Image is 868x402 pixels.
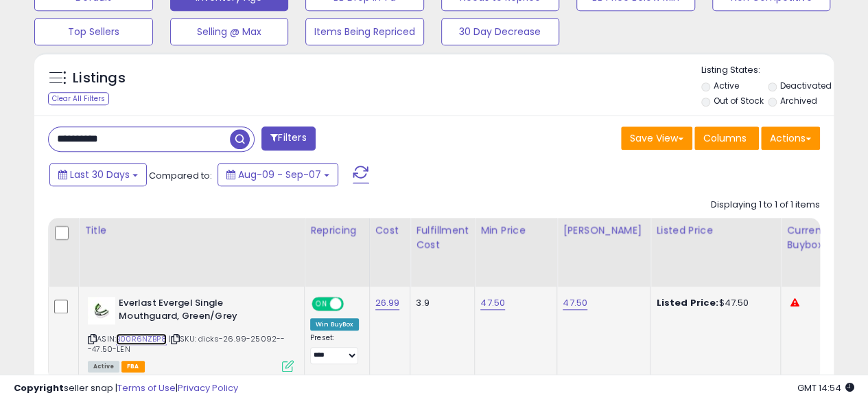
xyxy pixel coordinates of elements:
[218,163,338,186] button: Aug-09 - Sep-07
[88,333,285,354] span: | SKU: dicks-26.99-25092---47.50-LEN
[416,223,469,252] div: Fulfillment Cost
[310,318,359,331] div: Win BuyBox
[701,64,834,77] p: Listing States:
[261,126,315,150] button: Filters
[178,381,238,394] a: Privacy Policy
[713,80,738,91] label: Active
[342,298,364,310] span: OFF
[656,223,775,238] div: Listed Price
[14,381,64,394] strong: Copyright
[656,296,718,309] b: Listed Price:
[88,361,119,372] span: All listings currently available for purchase on Amazon
[49,163,147,186] button: Last 30 Days
[117,381,176,394] a: Terms of Use
[119,297,285,326] b: Everlast Evergel Single Mouthguard, Green/Grey
[149,169,212,182] span: Compared to:
[761,126,820,150] button: Actions
[780,95,817,107] label: Archived
[713,95,763,107] label: Out of Stock
[656,297,770,309] div: $47.50
[621,126,692,150] button: Save View
[73,69,126,88] h5: Listings
[703,131,747,145] span: Columns
[780,80,832,91] label: Deactivated
[416,297,464,309] div: 3.9
[48,92,109,105] div: Clear All Filters
[563,296,587,310] a: 47.50
[375,223,405,238] div: Cost
[310,333,359,364] div: Preset:
[14,382,238,395] div: seller snap | |
[694,126,759,150] button: Columns
[480,223,551,238] div: Min Price
[116,333,167,345] a: B00R6NZBP8
[711,199,820,212] div: Displaying 1 to 1 of 1 items
[88,297,294,370] div: ASIN:
[34,18,153,45] button: Top Sellers
[563,223,644,238] div: [PERSON_NAME]
[313,298,330,310] span: ON
[170,18,289,45] button: Selling @ Max
[375,296,400,310] a: 26.99
[786,223,857,252] div: Current Buybox Price
[84,223,298,238] div: Title
[70,168,130,181] span: Last 30 Days
[238,168,321,181] span: Aug-09 - Sep-07
[480,296,505,310] a: 47.50
[88,297,115,324] img: 31pU-kz0B-L._SL40_.jpg
[310,223,364,238] div: Repricing
[797,381,854,394] span: 2025-10-8 14:54 GMT
[121,361,145,372] span: FBA
[441,18,560,45] button: 30 Day Decrease
[305,18,424,45] button: Items Being Repriced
